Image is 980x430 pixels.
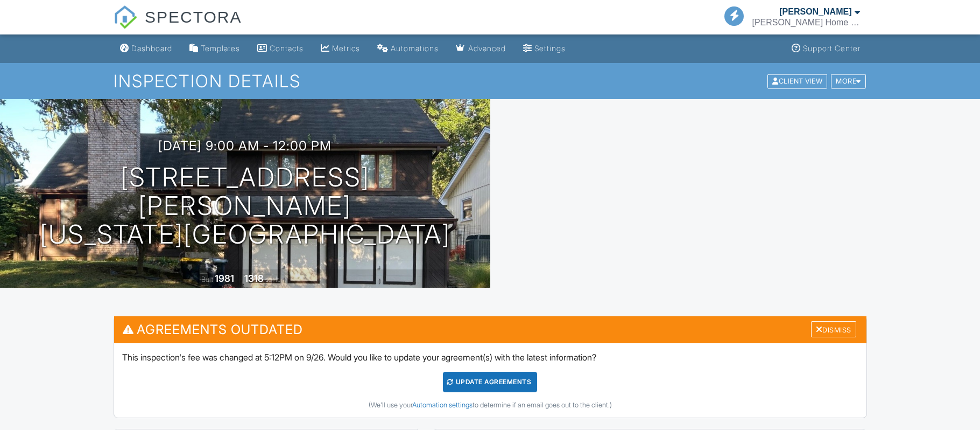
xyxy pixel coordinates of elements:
div: 1318 [244,273,264,284]
div: Settings [534,44,566,53]
div: Update Agreements [443,372,537,392]
a: Contacts [253,39,308,59]
span: sq. ft. [265,275,280,283]
h3: Agreements Outdated [114,316,866,343]
a: Templates [185,39,244,59]
div: (We'll use your to determine if an email goes out to the client.) [122,401,858,410]
a: Dashboard [116,39,177,59]
a: Automation settings [412,401,473,409]
a: Settings [519,39,570,59]
a: SPECTORA [114,16,242,36]
a: Metrics [316,39,364,59]
a: Automations (Basic) [373,39,443,59]
span: SPECTORA [145,5,242,28]
div: More [831,74,866,88]
div: Automations [391,44,439,53]
span: Built [201,275,213,283]
div: 1981 [215,273,234,284]
a: Advanced [452,39,510,59]
div: Dashboard [131,44,172,53]
div: Support Center [803,44,861,53]
div: Metrics [332,44,360,53]
div: Advanced [468,44,506,53]
div: This inspection's fee was changed at 5:12PM on 9/26. Would you like to update your agreement(s) w... [114,343,866,418]
div: Duncan Home Inspections [752,17,860,28]
div: Templates [201,44,240,53]
h3: [DATE] 9:00 am - 12:00 pm [158,138,332,153]
div: Dismiss [811,321,856,338]
a: Client View [766,77,830,85]
div: Contacts [270,44,304,53]
a: Support Center [787,39,865,59]
img: The Best Home Inspection Software - Spectora [114,5,137,29]
div: Client View [767,74,827,88]
div: [PERSON_NAME] [779,6,851,17]
h1: [STREET_ADDRESS][PERSON_NAME] [US_STATE][GEOGRAPHIC_DATA] [17,163,473,248]
h1: Inspection Details [114,72,867,91]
